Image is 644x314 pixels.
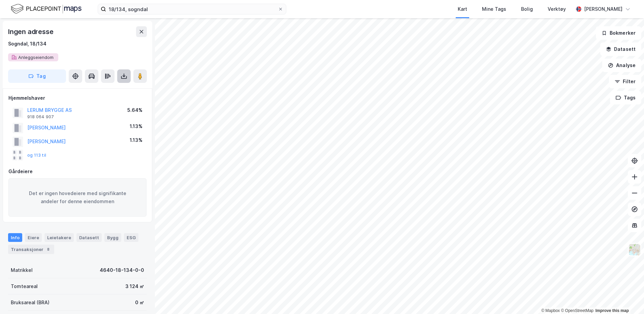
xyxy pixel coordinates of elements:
[610,91,641,104] button: Tags
[8,94,147,102] div: Hjemmelshaver
[600,42,641,56] button: Datasett
[584,5,622,13] div: [PERSON_NAME]
[100,266,144,274] div: 4640-18-134-0-0
[8,178,147,217] div: Det er ingen hovedeiere med signifikante andeler for denne eiendommen
[125,282,144,290] div: 3 124 ㎡
[8,26,55,37] div: Ingen adresse
[609,75,641,88] button: Filter
[106,4,278,14] input: Søk på adresse, matrikkel, gårdeiere, leietakere eller personer
[104,233,121,242] div: Bygg
[8,69,66,83] button: Tag
[628,243,641,256] img: Z
[11,299,50,307] div: Bruksareal (BRA)
[610,282,644,314] div: Kontrollprogram for chat
[541,308,560,313] a: Mapbox
[124,233,138,242] div: ESG
[548,5,566,13] div: Verktøy
[25,233,42,242] div: Eiere
[610,282,644,314] iframe: Chat Widget
[45,246,52,253] div: 8
[27,114,54,120] div: 918 064 907
[11,266,33,274] div: Matrikkel
[458,5,467,13] div: Kart
[44,233,74,242] div: Leietakere
[482,5,506,13] div: Mine Tags
[11,3,82,15] img: logo.f888ab2527a4732fd821a326f86c7f29.svg
[135,299,144,307] div: 0 ㎡
[76,233,102,242] div: Datasett
[602,59,641,72] button: Analyse
[595,308,629,313] a: Improve this map
[11,282,38,290] div: Tomteareal
[8,245,54,254] div: Transaksjoner
[596,26,641,40] button: Bokmerker
[130,122,142,130] div: 1.13%
[8,167,147,176] div: Gårdeiere
[8,40,46,48] div: Sogndal, 18/134
[561,308,593,313] a: OpenStreetMap
[127,106,142,114] div: 5.64%
[521,5,533,13] div: Bolig
[8,233,22,242] div: Info
[130,136,142,144] div: 1.13%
